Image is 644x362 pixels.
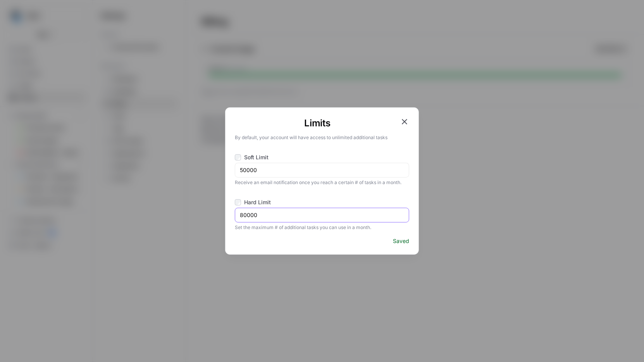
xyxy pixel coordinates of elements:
[244,153,269,161] span: Soft Limit
[393,237,409,245] span: Saved
[235,178,409,186] span: Receive an email notification once you reach a certain # of tasks in a month.
[235,154,241,160] input: Soft Limit
[235,117,400,129] h1: Limits
[235,199,241,205] input: Hard Limit
[235,133,409,141] p: By default, your account will have access to unlimited additional tasks
[244,198,271,206] span: Hard Limit
[235,222,409,231] span: Set the maximum # of additional tasks you can use in a month.
[240,211,404,219] input: 0
[240,166,404,174] input: 0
